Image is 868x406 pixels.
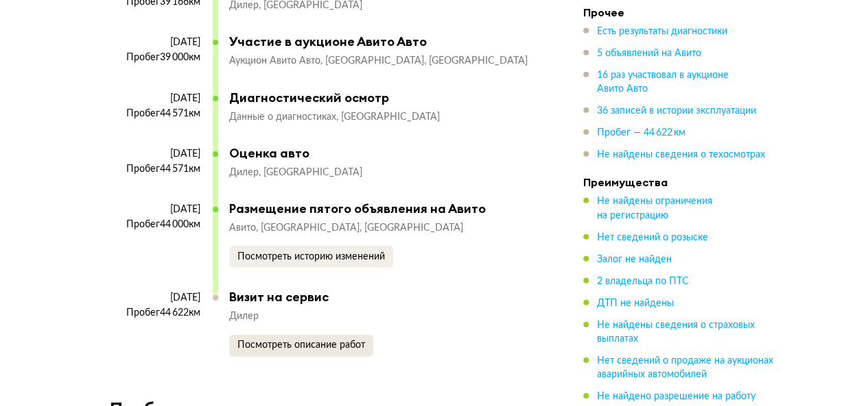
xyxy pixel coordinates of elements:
[229,246,393,268] button: Посмотреть историю изменений
[263,168,362,177] span: [GEOGRAPHIC_DATA]
[110,51,200,64] div: Пробег 39 000 км
[597,298,674,307] span: ДТП не найдены
[229,290,528,305] div: Визит на сервис
[597,276,689,286] span: 2 владельца по ПТС
[597,71,729,94] span: 16 раз участвовал в аукционе Авито Авто
[229,168,263,177] span: Дилер
[229,146,528,161] div: Оценка авто
[583,175,775,189] h4: Преимущества
[261,223,463,233] span: [GEOGRAPHIC_DATA], [GEOGRAPHIC_DATA]
[597,232,708,242] span: Нет сведений о розыске
[597,196,712,220] span: Не найдены ограничения на регистрацию
[229,201,528,216] div: Размещение пятого объявления на Авито
[110,203,200,216] div: [DATE]
[110,36,200,49] div: [DATE]
[263,1,362,10] span: [GEOGRAPHIC_DATA]
[229,1,263,10] span: Дилер
[597,320,755,343] span: Не найдены сведения о страховых выплатах
[229,335,373,357] button: Посмотреть описание работ
[597,106,756,116] span: 36 записей в истории эксплуатации
[110,163,200,175] div: Пробег 44 571 км
[110,307,200,319] div: Пробег 44 622 км
[597,150,765,160] span: Не найдены сведения о техосмотрах
[597,128,685,138] span: Пробег — 44 622 км
[597,27,727,36] span: Есть результаты диагностики
[597,254,672,264] span: Залог не найден
[583,5,775,19] h4: Прочее
[325,56,528,66] span: [GEOGRAPHIC_DATA], [GEOGRAPHIC_DATA]
[597,355,773,379] span: Нет сведений о продаже на аукционах аварийных автомобилей
[110,218,200,231] div: Пробег 44 000 км
[229,223,261,233] span: Авито
[110,92,200,105] div: [DATE]
[110,292,200,304] div: [DATE]
[110,107,200,120] div: Пробег 44 571 км
[597,49,701,58] span: 5 объявлений на Авито
[237,252,385,262] span: Посмотреть историю изменений
[229,56,325,66] span: Аукцион Авито Авто
[341,112,440,122] span: [GEOGRAPHIC_DATA]
[229,312,259,321] span: Дилер
[237,340,365,350] span: Посмотреть описание работ
[229,112,341,122] span: Данные о диагностиках
[229,90,528,105] div: Диагностический осмотр
[229,34,528,49] div: Участие в аукционе Авито Авто
[110,148,200,160] div: [DATE]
